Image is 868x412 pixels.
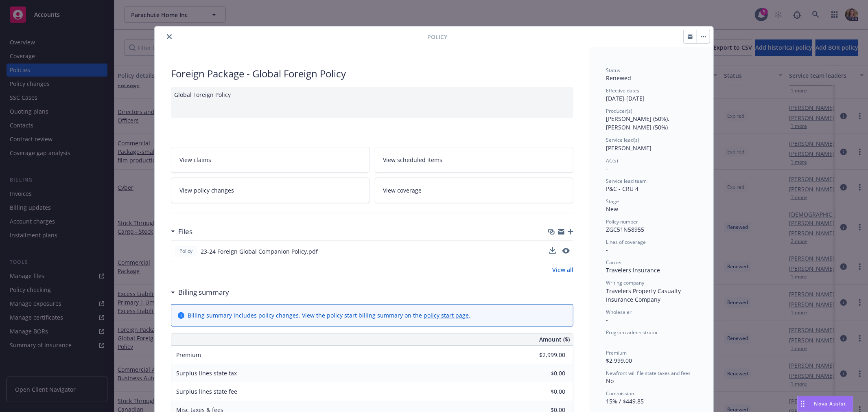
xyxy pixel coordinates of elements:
a: View policy changes [171,178,370,203]
span: 23-24 Foreign Global Companion Policy.pdf [201,247,318,256]
span: Policy [427,33,447,41]
span: - [606,336,608,344]
button: download file [549,247,556,256]
a: View scheduled items [375,147,574,173]
span: - [606,164,608,172]
div: Drag to move [798,396,808,412]
span: Amount ($) [539,335,570,344]
button: download file [549,247,556,254]
span: View coverage [383,186,422,195]
a: View claims [171,147,370,173]
span: Carrier [606,259,622,266]
span: Effective dates [606,87,639,94]
h3: Files [178,226,192,237]
span: Policy [178,248,194,255]
div: Foreign Package - Global Foreign Policy [171,67,573,81]
button: preview file [562,248,570,254]
span: Service lead(s) [606,136,639,143]
div: Global Foreign Policy [171,87,573,118]
span: View policy changes [179,186,234,195]
span: Surplus lines state fee [176,388,237,395]
span: Premium [176,351,201,359]
button: close [164,32,174,42]
span: Nova Assist [814,400,846,407]
span: 15% / $449.85 [606,397,644,405]
span: Lines of coverage [606,239,646,245]
a: View all [552,265,573,274]
span: Renewed [606,74,631,82]
span: Producer(s) [606,107,632,114]
button: Nova Assist [797,396,853,412]
span: [PERSON_NAME] (50%), [PERSON_NAME] (50%) [606,115,671,131]
span: AC(s) [606,157,618,164]
span: Wholesaler [606,309,632,316]
span: Service lead team [606,178,647,184]
span: $2,999.00 [606,357,632,364]
span: Commission [606,390,634,397]
h3: Billing summary [178,287,229,298]
span: Travelers Property Casualty Insurance Company [606,287,682,303]
div: [DATE] - [DATE] [606,87,697,103]
a: policy start page [424,311,469,319]
span: Writing company [606,279,644,286]
span: ZGC51N58955 [606,226,644,233]
span: Status [606,67,620,74]
span: [PERSON_NAME] [606,144,652,152]
div: Billing summary includes policy changes. View the policy start billing summary on the . [188,311,470,320]
span: Premium [606,349,627,356]
div: Files [171,226,192,237]
span: Travelers Insurance [606,266,660,274]
div: - [606,245,697,254]
span: Stage [606,198,619,205]
div: Billing summary [171,287,229,298]
input: 0.00 [517,349,570,361]
span: New [606,205,618,213]
button: preview file [562,247,570,256]
input: 0.00 [517,367,570,379]
input: 0.00 [517,386,570,398]
span: No [606,377,614,385]
span: Surplus lines state tax [176,369,237,377]
span: Program administrator [606,329,658,336]
span: View claims [179,156,211,164]
span: P&C - CRU 4 [606,185,638,193]
span: Newfront will file state taxes and fees [606,370,691,377]
span: Policy number [606,218,638,225]
a: View coverage [375,178,574,203]
span: - [606,316,608,324]
span: View scheduled items [383,156,443,164]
